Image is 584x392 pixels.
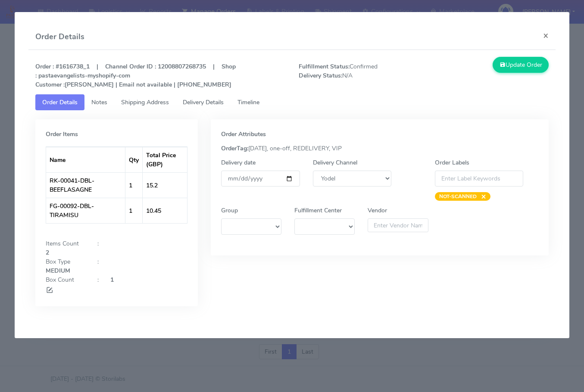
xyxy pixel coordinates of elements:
[46,249,49,257] strong: 2
[125,147,143,172] th: Qty
[39,239,91,248] div: Items Count
[536,24,556,47] button: Close
[294,206,342,215] label: Fulfillment Center
[299,62,350,71] strong: Fulfillment Status:
[292,62,424,89] span: Confirmed N/A
[39,257,91,266] div: Box Type
[46,267,70,275] strong: MEDIUM
[435,171,524,187] input: Enter Label Keywords
[35,31,84,43] h4: Order Details
[91,257,104,266] div: :
[42,98,78,106] span: Order Details
[91,275,104,284] div: :
[35,62,236,89] strong: Order : #1616738_1 | Channel Order ID : 12008807268735 | Shop : pastaevangelists-myshopify-com [P...
[121,98,169,106] span: Shipping Address
[143,147,187,172] th: Total Price (GBP)
[46,147,125,172] th: Name
[221,130,266,138] strong: Order Attributes
[237,98,259,106] span: Timeline
[46,172,125,198] td: RK-00041-DBL-BEEFLASAGNE
[125,198,143,223] td: 1
[110,276,114,284] strong: 1
[221,206,238,215] label: Group
[35,81,65,89] strong: Customer :
[91,239,104,248] div: :
[143,172,187,198] td: 15.2
[368,206,387,215] label: Vendor
[221,158,256,167] label: Delivery date
[435,158,469,167] label: Order Labels
[46,198,125,223] td: FG-00092-DBL-TIRAMISU
[143,198,187,223] td: 10.45
[35,94,549,110] ul: Tabs
[91,98,107,106] span: Notes
[39,275,91,284] div: Box Count
[439,193,477,200] strong: NOT-SCANNED
[368,218,428,232] input: Enter Vendor Name
[46,130,78,138] strong: Order Items
[493,57,549,73] button: Update Order
[215,144,545,153] div: [DATE], one-off, REDELIVERY, VIP
[221,144,248,152] strong: OrderTag:
[477,192,486,201] span: ×
[299,72,342,80] strong: Delivery Status:
[125,172,143,198] td: 1
[183,98,224,106] span: Delivery Details
[313,158,357,167] label: Delivery Channel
